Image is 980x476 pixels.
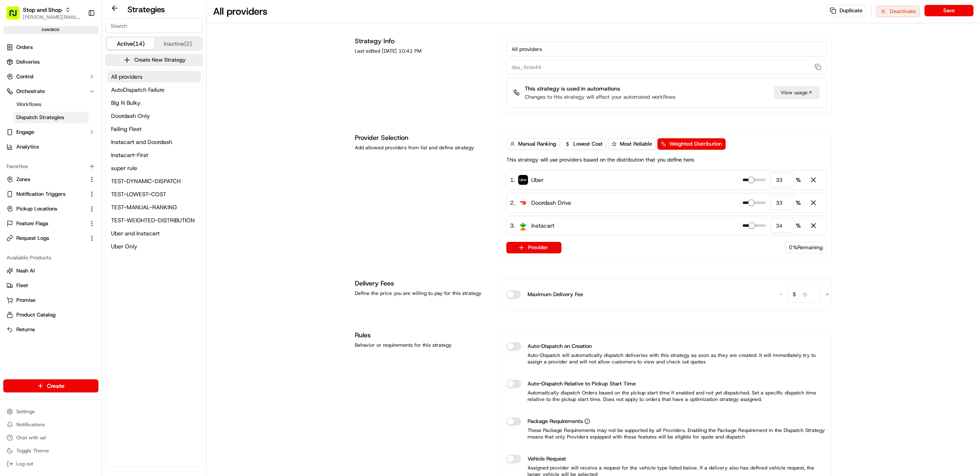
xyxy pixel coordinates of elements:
[107,136,201,148] button: Instacart and Doordash
[111,151,148,159] span: Instacart-First
[8,119,21,132] img: Tiffany Volk
[924,5,973,16] button: Save
[107,241,201,252] button: Uber Only
[8,33,149,46] p: Welcome 👋
[16,143,39,151] span: Analytics
[3,232,98,245] button: Request Logs
[3,41,98,54] a: Orders
[528,380,636,388] label: Auto-Dispatch Relative to Pickup Start Time
[3,3,85,23] button: Stop and Shop[PERSON_NAME][EMAIL_ADDRESS][DOMAIN_NAME]
[127,4,165,15] h2: Strategies
[105,54,203,66] button: Create New Strategy
[3,406,98,417] button: Settings
[16,182,62,190] span: Knowledge Base
[16,73,33,80] span: Control
[107,149,201,161] button: Instacart-First
[510,221,555,230] div: 3 .
[3,26,98,34] div: sandbox
[7,176,85,183] a: Zones
[528,455,566,463] label: Vehicle Request
[111,229,160,237] span: Uber and Instacart
[13,112,89,123] a: Dispatch Strategies
[107,84,201,95] button: AutoDispatch Failure
[3,445,98,456] button: Toggle Theme
[127,104,149,114] button: See all
[5,179,66,194] a: 📗Knowledge Base
[16,128,34,136] span: Engage
[107,215,201,226] a: TEST-WEIGHTED-DISTRIBUTION
[107,175,201,187] a: TEST-DYNAMIC-DISPATCH
[111,125,142,133] span: Failing Fleet
[16,447,49,454] span: Toggle Theme
[3,126,98,139] button: Engage
[47,382,65,390] span: Create
[3,294,98,307] button: Promise
[7,326,95,333] a: Returns
[107,123,201,135] button: Failing Fleet
[16,58,40,66] span: Deliveries
[25,126,66,133] span: [PERSON_NAME]
[7,267,95,275] a: Nash AI
[37,78,134,86] div: Start new chat
[23,6,62,14] span: Stop and Shop
[3,160,98,173] div: Favorites
[3,202,98,215] button: Pickup Locations
[3,419,98,430] button: Notifications
[69,183,76,190] div: 💻
[7,190,85,198] a: Notification Triggers
[8,8,24,24] img: Nash
[107,228,201,239] a: Uber and Instacart
[3,379,98,392] button: Create
[107,162,201,174] button: super rule
[25,148,66,155] span: [PERSON_NAME]
[3,323,98,336] button: Returns
[7,311,95,319] a: Product Catalog
[16,326,35,333] span: Returns
[355,36,491,46] h1: Strategy Info
[7,205,85,213] a: Pickup Locations
[16,220,48,227] span: Feature Flags
[111,216,195,224] span: TEST-WEIGHTED-DISTRIBUTION
[111,112,150,120] span: Doordash Only
[620,140,652,148] span: Most Reliable
[506,242,561,253] button: Provider
[510,198,571,207] div: 2 .
[3,458,98,469] button: Log out
[785,242,826,253] div: 0
[111,138,172,146] span: Instacart and Doordash
[3,188,98,201] button: Notification Triggers
[72,148,89,155] span: [DATE]
[528,290,583,299] label: Maximum Delivery Fee
[531,221,555,230] span: Instacart
[3,217,98,230] button: Feature Flags
[3,140,98,153] a: Analytics
[8,141,21,154] img: Ami Wang
[774,86,820,99] a: View usage
[139,80,149,90] button: Start new chat
[23,14,81,20] button: [PERSON_NAME][EMAIL_ADDRESS][DOMAIN_NAME]
[7,235,85,242] a: Request Logs
[16,297,36,304] span: Promise
[107,188,201,200] a: TEST-LOWEST-COST
[16,176,30,183] span: Zones
[107,71,201,82] button: All providers
[876,6,920,17] button: Deactivate
[510,175,543,184] div: 1 .
[17,78,32,93] img: 4037041995827_4c49e92c6e3ed2e3ec13_72.png
[528,417,583,425] span: Package Requirements
[16,421,45,428] span: Notifications
[107,110,201,122] button: Doordash Only
[13,99,89,110] a: Workflows
[518,198,528,208] img: doordash_logo_v2.png
[355,290,491,297] div: Define the price you are willing to pay for this strategy
[506,427,826,440] p: These Package Requirements may not be supported by all Providers. Enabling the Package Requiremen...
[669,140,722,148] span: Weighted Distribution
[68,148,71,155] span: •
[66,179,134,194] a: 💻API Documentation
[796,176,801,184] span: %
[77,182,131,190] span: API Documentation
